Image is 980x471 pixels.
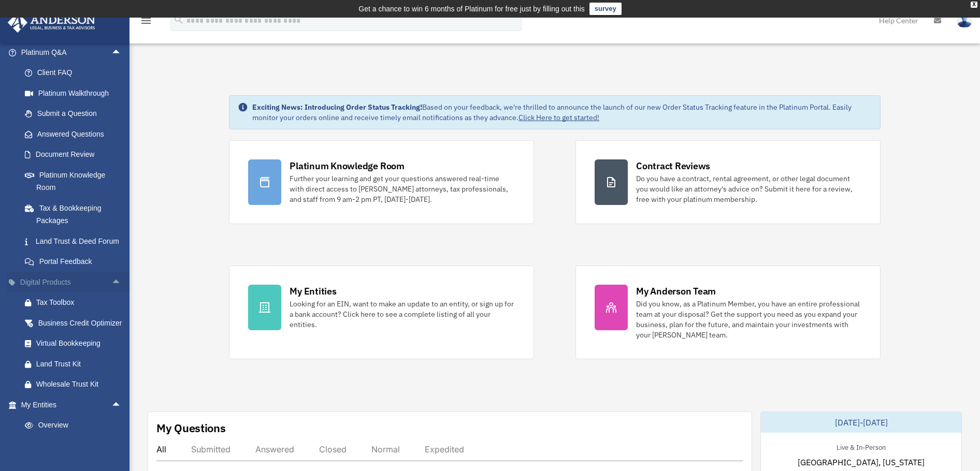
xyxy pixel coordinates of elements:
[15,415,137,436] a: Overview
[575,266,881,359] a: My Anderson Team Did you know, as a Platinum Member, you have an entire professional team at your...
[7,42,137,63] a: Platinum Q&Aarrow_drop_up
[636,285,716,298] div: My Anderson Team
[111,42,132,63] span: arrow_drop_up
[173,14,184,25] i: search
[971,2,977,8] div: close
[36,358,124,371] div: Land Trust Kit
[15,83,137,104] a: Platinum Walkthrough
[15,252,137,272] a: Portal Feedback
[358,3,585,15] div: Get a chance to win 6 months of Platinum for free just by filling out this
[15,313,137,333] a: Business Credit Optimizer
[319,444,347,454] div: Closed
[290,173,515,204] div: Further your learning and get your questions answered real-time with direct access to [PERSON_NAM...
[15,165,137,198] a: Platinum Knowledge Room
[15,435,137,456] a: CTA Hub
[36,378,124,391] div: Wholesale Trust Kit
[7,394,137,415] a: My Entitiesarrow_drop_up
[798,456,925,468] span: [GEOGRAPHIC_DATA], [US_STATE]
[7,272,137,292] a: Digital Productsarrow_drop_up
[255,444,294,454] div: Answered
[761,412,961,433] div: [DATE]-[DATE]
[111,394,132,416] span: arrow_drop_up
[156,420,226,436] div: My Questions
[36,337,124,350] div: Virtual Bookkeeping
[957,13,972,28] img: User Pic
[371,444,400,454] div: Normal
[15,63,137,83] a: Client FAQ
[636,299,861,340] div: Did you know, as a Platinum Member, you have an entire professional team at your disposal? Get th...
[140,14,152,27] i: menu
[290,299,515,330] div: Looking for an EIN, want to make an update to an entity, or sign up for a bank account? Click her...
[15,292,137,313] a: Tax Toolbox
[36,317,124,330] div: Business Credit Optimizer
[589,3,622,15] a: survey
[5,12,98,33] img: Anderson Advisors Platinum Portal
[636,173,861,204] div: Do you have a contract, rental agreement, or other legal document you would like an attorney's ad...
[140,18,152,27] a: menu
[575,140,881,224] a: Contract Reviews Do you have a contract, rental agreement, or other legal document you would like...
[15,333,137,354] a: Virtual Bookkeeping
[229,140,534,224] a: Platinum Knowledge Room Further your learning and get your questions answered real-time with dire...
[156,444,166,454] div: All
[15,374,137,395] a: Wholesale Trust Kit
[15,231,137,252] a: Land Trust & Deed Forum
[252,102,872,123] div: Based on your feedback, we're thrilled to announce the launch of our new Order Status Tracking fe...
[290,285,336,298] div: My Entities
[828,441,894,452] div: Live & In-Person
[15,198,137,231] a: Tax & Bookkeeping Packages
[425,444,464,454] div: Expedited
[15,354,137,374] a: Land Trust Kit
[15,144,137,165] a: Document Review
[229,266,534,359] a: My Entities Looking for an EIN, want to make an update to an entity, or sign up for a bank accoun...
[518,113,599,122] a: Click Here to get started!
[15,124,137,144] a: Answered Questions
[191,444,230,454] div: Submitted
[290,159,405,172] div: Platinum Knowledge Room
[636,159,710,172] div: Contract Reviews
[15,104,137,124] a: Submit a Question
[252,102,422,112] strong: Exciting News: Introducing Order Status Tracking!
[36,296,124,309] div: Tax Toolbox
[111,272,132,293] span: arrow_drop_up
